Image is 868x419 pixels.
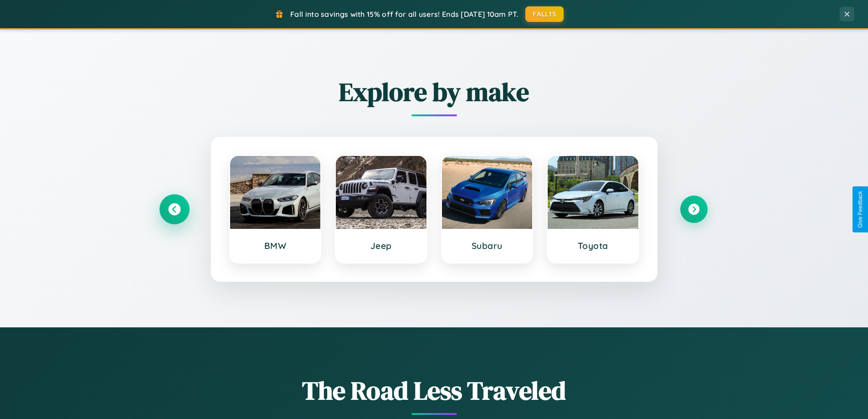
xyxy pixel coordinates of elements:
[290,10,519,19] span: Fall into savings with 15% off for all users! Ends [DATE] 10am PT.
[345,240,417,251] h3: Jeep
[161,373,708,408] h1: The Road Less Traveled
[451,240,524,251] h3: Subaru
[239,240,312,251] h3: BMW
[525,6,564,22] button: FALL15
[557,240,629,251] h3: Toyota
[857,191,863,228] div: Give Feedback
[161,74,708,109] h2: Explore by make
